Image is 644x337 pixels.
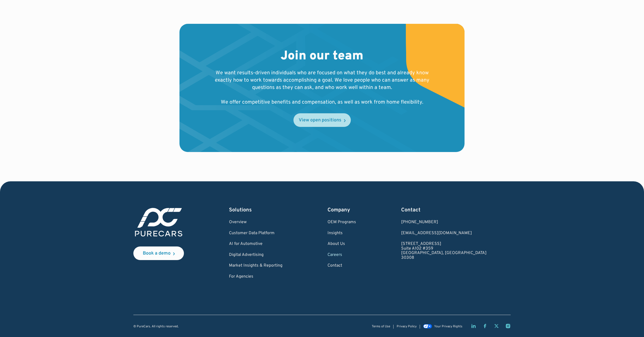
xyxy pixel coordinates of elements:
[401,231,487,236] a: Email us
[328,220,356,225] a: OEM Programs
[401,220,487,225] div: [PHONE_NUMBER]
[229,263,282,268] a: Market Insights & Reporting
[213,69,431,106] p: We want results-driven individuals who are focused on what they do best and already know exactly ...
[293,113,351,127] a: View open positions
[494,323,499,329] a: Twitter X page
[328,263,356,268] a: Contact
[401,206,487,214] div: Contact
[299,118,341,123] div: View open positions
[143,251,171,256] div: Book a demo
[482,323,488,329] a: Facebook page
[229,253,282,257] a: Digital Advertising
[229,231,282,236] a: Customer Data Platform
[505,323,511,329] a: Instagram page
[328,206,356,214] div: Company
[397,325,417,328] a: Privacy Policy
[229,274,282,279] a: For Agencies
[133,325,179,328] div: © PureCars. All rights reserved.
[434,325,462,328] div: Your Privacy Rights
[372,325,390,328] a: Terms of Use
[133,246,184,260] a: Book a demo
[229,206,282,214] div: Solutions
[281,49,363,64] h2: Join our team
[229,242,282,246] a: AI for Automotive
[133,206,184,238] img: purecars logo
[328,242,356,246] a: About Us
[328,231,356,236] a: Insights
[401,242,487,260] a: [STREET_ADDRESS]Suite A102 #359[GEOGRAPHIC_DATA], [GEOGRAPHIC_DATA]30308
[423,325,462,328] a: Your Privacy Rights
[229,220,282,225] a: Overview
[328,253,356,257] a: Careers
[471,323,476,329] a: LinkedIn page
